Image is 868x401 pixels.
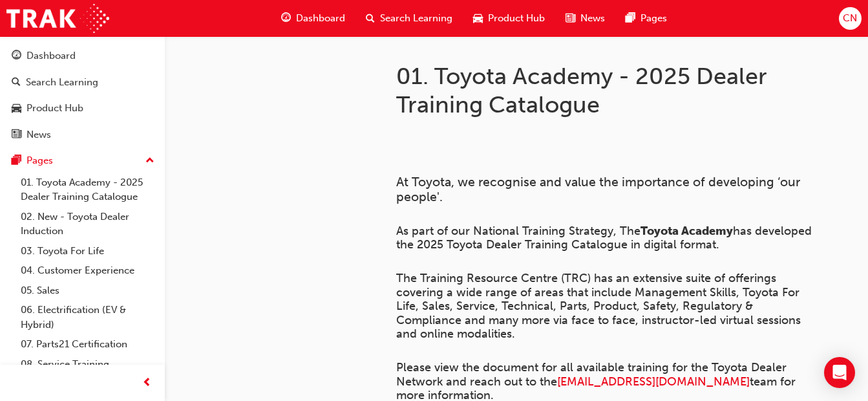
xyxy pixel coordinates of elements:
[26,127,51,142] div: News
[16,281,160,301] a: 05. Sales
[473,10,483,27] span: car-icon
[615,5,677,32] a: pages-iconPages
[555,5,615,32] a: news-iconNews
[16,173,160,207] a: 01. Toyota Academy - 2025 Dealer Training Catalogue
[145,153,154,169] span: up-icon
[16,261,160,281] a: 04. Customer Experience
[26,153,53,168] div: Pages
[5,41,160,149] button: DashboardSearch LearningProduct HubNews
[5,70,160,94] a: Search Learning
[281,10,291,27] span: guage-icon
[16,241,160,261] a: 03. Toyota For Life
[16,334,160,354] a: 07. Parts21 Certification
[5,149,160,173] button: Pages
[626,10,635,27] span: pages-icon
[396,271,804,341] span: The Training Resource Centre (TRC) has an extensive suite of offerings covering a wide range of a...
[366,10,375,27] span: search-icon
[396,360,790,389] span: Please view the document for all available training for the Toyota Dealer Network and reach out t...
[566,10,575,27] span: news-icon
[16,300,160,334] a: 06. Electrification (EV & Hybrid)
[355,5,463,32] a: search-iconSearch Learning
[6,4,109,33] img: Trak
[12,77,21,89] span: search-icon
[396,224,640,238] span: As part of our National Training Strategy, The
[640,224,733,238] span: Toyota Academy
[12,129,21,141] span: news-icon
[12,103,21,114] span: car-icon
[5,123,160,147] a: News
[5,44,160,68] a: Dashboard
[824,357,855,388] div: Open Intercom Messenger
[488,11,545,26] span: Product Hub
[16,354,160,374] a: 08. Service Training
[12,50,21,62] span: guage-icon
[26,75,98,90] div: Search Learning
[12,155,21,167] span: pages-icon
[557,374,750,389] a: [EMAIL_ADDRESS][DOMAIN_NAME]
[580,11,605,26] span: News
[142,375,152,391] span: prev-icon
[26,101,83,116] div: Product Hub
[5,96,160,120] a: Product Hub
[839,7,862,30] button: CN
[16,207,160,241] a: 02. New - Toyota Dealer Induction
[396,224,815,252] span: has developed the 2025 Toyota Dealer Training Catalogue in digital format.
[396,62,770,118] h1: 01. Toyota Academy - 2025 Dealer Training Catalogue
[271,5,355,32] a: guage-iconDashboard
[396,175,803,204] span: At Toyota, we recognise and value the importance of developing ‘our people'.
[380,11,452,26] span: Search Learning
[640,11,667,26] span: Pages
[296,11,345,26] span: Dashboard
[26,49,76,63] div: Dashboard
[463,5,555,32] a: car-iconProduct Hub
[843,11,857,26] span: CN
